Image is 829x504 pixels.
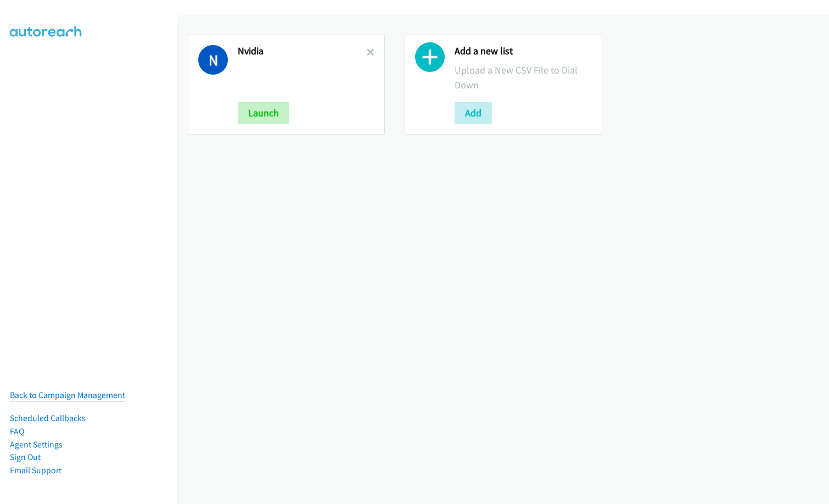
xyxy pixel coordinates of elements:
[10,426,24,436] a: FAQ
[10,439,63,450] a: Agent Settings
[10,413,86,423] a: Scheduled Callbacks
[10,390,125,400] a: Back to Campaign Management
[10,452,41,462] a: Sign Out
[198,45,228,75] h1: N
[455,63,591,92] p: Upload a New CSV File to Dial Down
[238,45,367,58] h2: Nvidia
[455,102,492,124] button: Add
[455,45,591,58] h2: Add a new list
[238,102,289,124] button: Launch
[10,465,61,475] a: Email Support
